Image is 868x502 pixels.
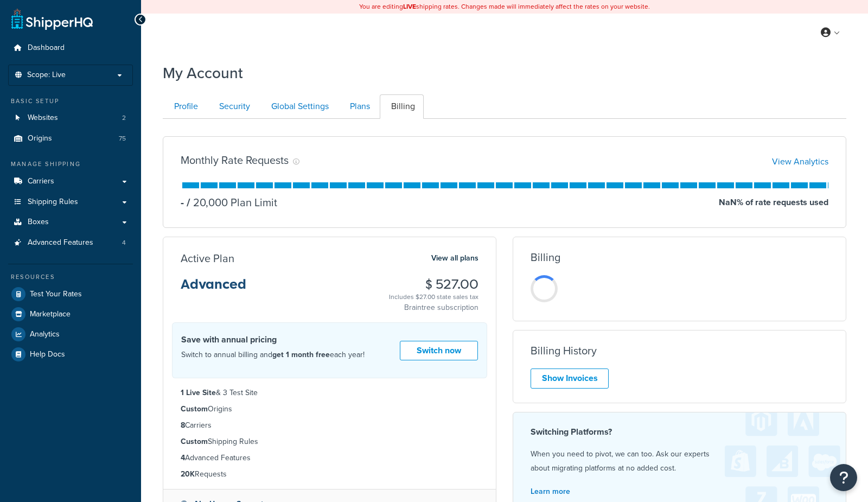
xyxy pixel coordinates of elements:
h3: Billing History [531,345,597,357]
h3: $ 527.00 [389,277,478,291]
a: Analytics [8,325,133,344]
li: Shipping Rules [181,436,478,448]
span: Advanced Features [28,238,93,247]
h1: My Account [163,62,243,84]
p: - [181,195,184,210]
strong: 8 [181,420,185,431]
span: Test Your Rates [30,290,82,299]
strong: 1 Live Site [181,387,216,398]
li: Origins [8,129,133,149]
div: Includes $27.00 state sales tax [389,291,478,302]
a: Websites 2 [8,108,133,128]
a: Switch now [400,341,478,361]
p: 20,000 Plan Limit [184,195,277,210]
strong: Custom [181,403,208,415]
p: Braintree subscription [389,302,478,313]
li: & 3 Test Site [181,387,478,399]
a: Shipping Rules [8,192,133,212]
span: Shipping Rules [28,198,78,207]
span: Dashboard [28,43,65,53]
span: Websites [28,113,58,123]
li: Advanced Features [8,233,133,253]
h3: Monthly Rate Requests [181,154,289,166]
a: Origins 75 [8,129,133,149]
li: Websites [8,108,133,128]
span: Marketplace [30,310,71,319]
a: Show Invoices [531,368,609,389]
li: Requests [181,468,478,480]
span: 75 [119,134,126,143]
span: Analytics [30,330,60,339]
a: Test Your Rates [8,284,133,304]
span: Scope: Live [27,71,66,80]
a: Marketplace [8,304,133,324]
div: Manage Shipping [8,160,133,169]
span: / [187,194,190,211]
a: View Analytics [772,155,828,168]
h4: Switching Platforms? [531,425,828,439]
a: Security [208,94,259,119]
a: Global Settings [260,94,337,119]
p: Switch to annual billing and each year! [181,348,365,362]
a: Plans [339,94,379,119]
h3: Active Plan [181,252,234,264]
strong: 4 [181,452,185,463]
div: Basic Setup [8,97,133,106]
li: Origins [181,403,478,415]
span: 2 [122,113,126,123]
a: Learn more [531,486,570,497]
strong: 20K [181,468,195,480]
b: LIVE [403,2,416,11]
span: Help Docs [30,350,65,359]
a: Billing [380,94,424,119]
h4: Save with annual pricing [181,333,365,346]
a: ShipperHQ Home [11,8,93,30]
div: Resources [8,272,133,282]
a: Advanced Features 4 [8,233,133,253]
a: Carriers [8,171,133,192]
p: NaN % of rate requests used [719,195,828,210]
a: View all plans [431,251,478,265]
h3: Billing [531,251,560,263]
p: When you need to pivot, we can too. Ask our experts about migrating platforms at no added cost. [531,447,828,475]
h3: Advanced [181,277,246,300]
span: Carriers [28,177,54,186]
span: Boxes [28,218,49,227]
a: Dashboard [8,38,133,58]
span: Origins [28,134,52,143]
strong: get 1 month free [272,349,330,360]
a: Help Docs [8,345,133,364]
a: Boxes [8,212,133,232]
span: 4 [122,238,126,247]
button: Open Resource Center [830,464,857,491]
li: Advanced Features [181,452,478,464]
strong: Custom [181,436,208,447]
a: Profile [163,94,207,119]
li: Carriers [181,420,478,431]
